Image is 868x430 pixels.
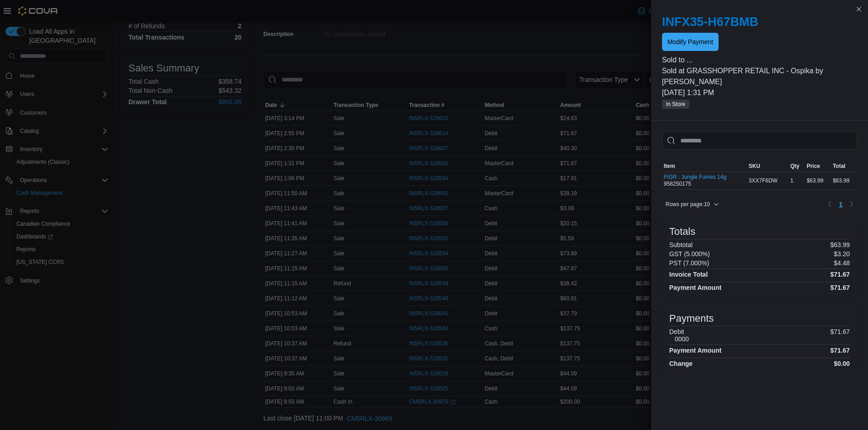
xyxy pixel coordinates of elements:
[669,313,714,324] h3: Payments
[664,162,675,170] span: Item
[669,271,708,278] h4: Invoice Total
[664,174,726,187] div: 958250175
[834,360,850,367] h4: $0.00
[846,199,857,210] button: Next page
[834,250,850,258] p: $3.20
[662,55,857,66] p: Sold to ...
[749,162,760,170] span: SKU
[669,284,722,291] h4: Payment Amount
[749,177,777,184] span: 3XX7F6DW
[835,197,846,212] ul: Pagination for table: MemoryTable from EuiInMemoryTable
[830,241,850,248] p: $63.99
[664,174,726,180] button: FIGR : Jungle Fumes 14g
[806,162,820,170] span: Price
[834,259,850,267] p: $4.48
[831,161,857,172] button: Total
[669,226,695,237] h3: Totals
[789,161,805,172] button: Qty
[824,199,835,210] button: Previous page
[662,100,689,109] span: In Store
[662,132,857,150] input: This is a search bar. As you type, the results lower in the page will automatically filter.
[669,328,689,335] h6: Debit
[669,360,693,367] h4: Change
[747,161,788,172] button: SKU
[835,197,846,212] button: Page 1 of 1
[669,250,710,258] h6: GST (5.000%)
[669,259,709,267] h6: PST (7.000%)
[831,175,857,186] div: $63.99
[805,161,831,172] button: Price
[830,284,850,291] h4: $71.67
[791,162,800,170] span: Qty
[662,15,857,29] h2: INFX35-H67BMB
[839,200,842,209] span: 1
[853,4,864,15] button: Close this dialog
[833,162,846,170] span: Total
[666,100,685,108] span: In Store
[830,347,850,354] h4: $71.67
[662,33,719,51] button: Modify Payment
[805,175,831,186] div: $63.99
[830,271,850,278] h4: $71.67
[662,66,857,87] p: Sold at GRASSHOPPER RETAIL INC - Ospika by [PERSON_NAME]
[669,241,693,248] h6: Subtotal
[668,37,713,46] span: Modify Payment
[830,328,850,343] p: $71.67
[675,335,689,343] h6: 0000
[662,161,747,172] button: Item
[669,347,722,354] h4: Payment Amount
[789,175,805,186] div: 1
[662,87,857,98] p: [DATE] 1:31 PM
[662,199,723,210] button: Rows per page:10
[666,201,710,208] span: Rows per page : 10
[824,197,857,212] nav: Pagination for table: MemoryTable from EuiInMemoryTable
